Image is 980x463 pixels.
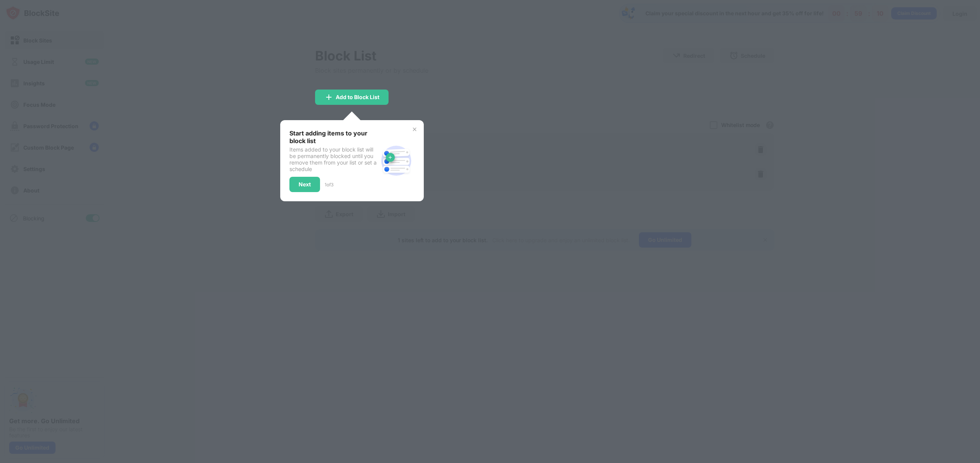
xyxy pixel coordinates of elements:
img: block-site.svg [378,142,415,179]
div: Next [299,181,311,187]
div: Items added to your block list will be permanently blocked until you remove them from your list o... [289,146,378,172]
div: Start adding items to your block list [289,129,378,145]
img: x-button.svg [412,126,418,132]
div: 1 of 3 [325,182,333,187]
div: Add to Block List [336,94,379,100]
